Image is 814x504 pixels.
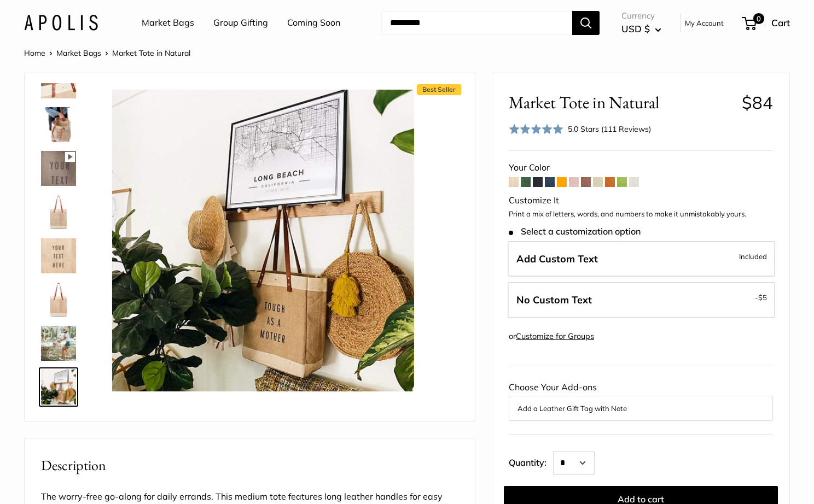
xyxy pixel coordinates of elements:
input: Search... [381,11,572,35]
label: Add Custom Text [508,241,775,277]
button: Add a Leather Gift Tag with Note [518,402,764,415]
a: Customize for Groups [516,331,594,341]
nav: Breadcrumb [24,46,190,60]
label: Quantity: [509,448,553,475]
a: Market Tote in Natural [39,324,78,363]
a: description_Seal of authenticity printed on the backside of every bag. [39,192,78,232]
a: Market Tote in Natural [39,149,78,188]
span: Cart [771,17,790,28]
div: or [509,329,594,344]
img: description_Custom printed text with eco-friendly ink. [41,238,76,273]
img: Market Tote in Natural [112,90,414,391]
img: description_Inner pocket good for daily drivers. [41,107,76,142]
div: Your Color [509,160,773,176]
span: - [755,291,767,304]
p: Print a mix of letters, words, and numbers to make it unmistakably yours. [509,209,773,220]
a: description_Custom printed text with eco-friendly ink. [39,236,78,276]
a: Group Gifting [213,15,268,31]
button: Search [572,11,600,35]
label: Leave Blank [508,282,775,318]
a: My Account [685,16,724,30]
span: Currency [621,8,661,24]
div: 5.0 Stars (111 Reviews) [568,123,651,135]
a: Market Tote in Natural [39,367,78,407]
img: Market Tote in Natural [41,151,76,186]
img: Market Tote in Natural [41,370,76,405]
div: Choose Your Add-ons [509,379,773,421]
div: Customize It [509,192,773,209]
span: Included [739,250,767,263]
span: $84 [742,92,773,113]
span: $5 [758,293,767,302]
img: description_Seal of authenticity printed on the backside of every bag. [41,195,76,230]
span: Add Custom Text [516,253,598,265]
img: Apolis [24,15,98,31]
a: Home [24,48,45,58]
button: USD $ [621,20,661,38]
span: Market Tote in Natural [112,48,190,58]
span: Market Tote in Natural [509,92,734,113]
span: 0 [753,13,764,24]
span: Best Seller [417,84,461,95]
a: description_No need for custom text? Choose this option. [39,280,78,319]
a: description_Inner pocket good for daily drivers. [39,105,78,144]
h2: Description [41,455,458,476]
a: Coming Soon [287,15,340,31]
span: USD $ [621,23,650,34]
span: No Custom Text [516,294,592,306]
img: Market Tote in Natural [41,326,76,361]
a: 0 Cart [743,14,790,32]
a: Market Bags [56,48,101,58]
div: 5.0 Stars (111 Reviews) [509,121,651,137]
span: Select a customization option [509,226,641,237]
img: description_No need for custom text? Choose this option. [41,282,76,317]
a: Market Bags [142,15,194,31]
